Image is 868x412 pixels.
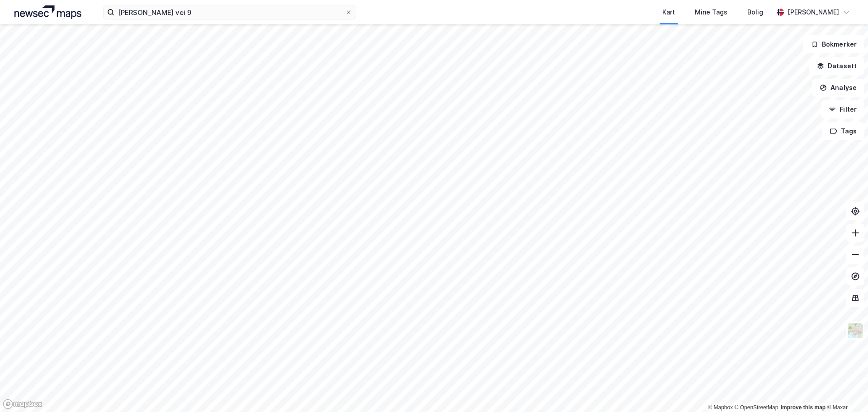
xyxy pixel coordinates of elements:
button: Datasett [809,57,864,75]
input: Søk på adresse, matrikkel, gårdeiere, leietakere eller personer [114,5,345,19]
a: OpenStreetMap [735,404,778,411]
div: Bolig [747,7,763,18]
iframe: Chat Widget [823,369,868,412]
a: Mapbox homepage [3,399,42,409]
button: Filter [821,100,864,118]
a: Improve this map [781,404,826,411]
div: Mine Tags [695,7,727,18]
img: logo.a4113a55bc3d86da70a041830d287a7e.svg [14,5,81,19]
img: Z [847,322,864,339]
div: [PERSON_NAME] [788,7,839,18]
button: Analyse [812,79,864,97]
div: Kart [662,7,675,18]
a: Mapbox [708,404,733,411]
button: Tags [822,122,864,140]
button: Bokmerker [803,35,864,53]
